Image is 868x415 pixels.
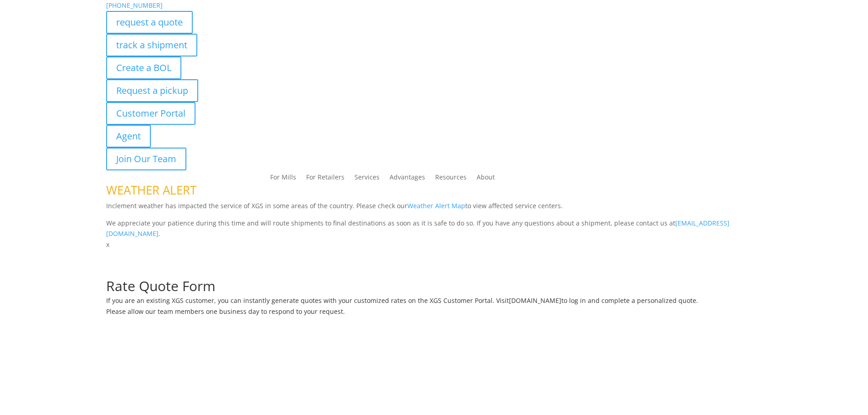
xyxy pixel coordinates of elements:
[106,34,197,56] a: track a shipment
[106,308,762,319] h6: Please allow our team members one business day to respond to your request.
[477,174,495,184] a: About
[106,239,762,250] p: x
[106,250,762,268] h1: Request a Quote
[106,279,762,297] h1: Rate Quote Form
[561,296,698,305] span: to log in and complete a personalized quote.
[435,174,467,184] a: Resources
[106,218,762,240] p: We appreciate your patience during this time and will route shipments to final destinations as so...
[106,200,762,218] p: Inclement weather has impacted the service of XGS in some areas of the country. Please check our ...
[390,174,425,184] a: Advantages
[106,268,762,279] p: Complete the form below for a customized quote based on your shipping needs.
[106,125,151,148] a: Agent
[106,296,509,305] span: If you are an existing XGS customer, you can instantly generate quotes with your customized rates...
[106,182,196,198] span: WEATHER ALERT
[106,79,198,102] a: Request a pickup
[106,102,195,125] a: Customer Portal
[270,174,296,184] a: For Mills
[106,1,163,10] a: [PHONE_NUMBER]
[106,56,181,79] a: Create a BOL
[106,148,186,170] a: Join Our Team
[407,201,465,210] a: Weather Alert Map
[306,174,344,184] a: For Retailers
[354,174,380,184] a: Services
[106,11,193,34] a: request a quote
[509,296,561,305] a: [DOMAIN_NAME]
